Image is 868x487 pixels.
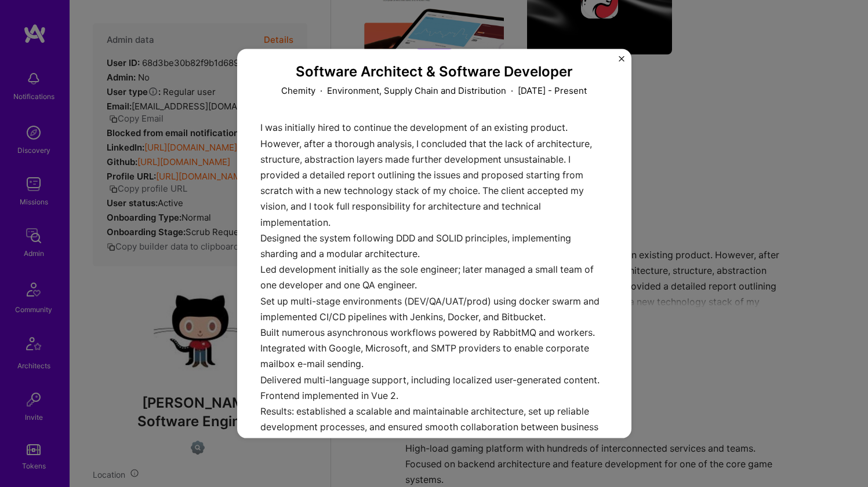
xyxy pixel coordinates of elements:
button: Close [619,56,624,68]
p: Environment, Supply Chain and Distribution [327,85,506,97]
p: [DATE] - Present [518,85,587,97]
span: · [320,85,322,97]
p: Chemity [281,85,315,97]
h3: Software Architect & Software Developer [260,63,608,80]
span: · [511,85,513,97]
img: Company logo [413,8,455,49]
